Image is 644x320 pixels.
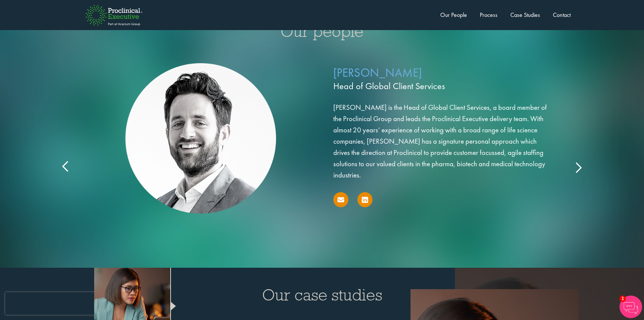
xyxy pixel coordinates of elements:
[125,63,276,214] img: Neil WInn
[333,102,554,181] p: [PERSON_NAME] is the Head of Global Client Services, a board member of the Proclinical Group and ...
[440,11,467,19] a: Our People
[5,292,102,315] iframe: reCAPTCHA
[333,80,554,93] span: Head of Global Client Services
[58,51,586,250] div: ,
[553,11,571,19] a: Contact
[620,296,626,302] span: 1
[620,296,642,318] img: Chatbot
[333,64,554,94] p: [PERSON_NAME]
[480,11,497,19] a: Process
[510,11,540,19] a: Case Studies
